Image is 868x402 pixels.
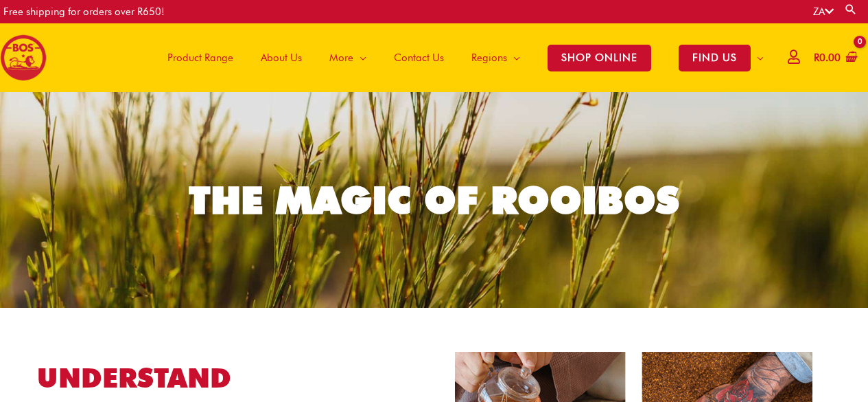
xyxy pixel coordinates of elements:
[316,23,380,92] a: More
[261,37,302,78] span: About Us
[247,23,316,92] a: About Us
[814,52,819,64] span: R
[189,181,679,219] div: THE MAGIC OF ROOIBOS
[811,43,858,74] a: View Shopping Cart, empty
[394,37,444,78] span: Contact Us
[143,23,777,92] nav: Site Navigation
[380,23,458,92] a: Contact Us
[814,52,841,64] bdi: 0.00
[167,37,233,78] span: Product Range
[813,5,834,18] a: ZA
[154,23,247,92] a: Product Range
[458,23,534,92] a: Regions
[534,23,665,92] a: SHOP ONLINE
[329,37,353,78] span: More
[548,45,651,71] span: SHOP ONLINE
[471,37,507,78] span: Regions
[844,3,858,16] a: Search button
[679,45,751,71] span: FIND US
